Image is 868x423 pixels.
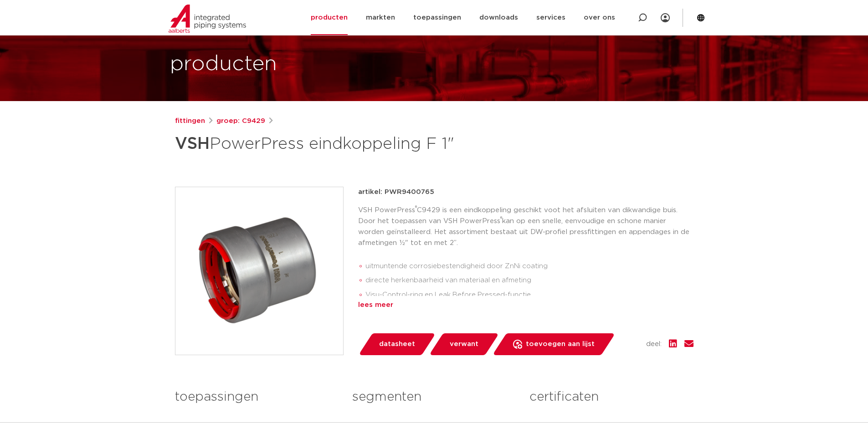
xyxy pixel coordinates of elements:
[175,130,517,158] h1: PowerPress eindkoppeling F 1"
[365,273,693,288] li: directe herkenbaarheid van materiaal en afmeting
[358,187,434,198] p: artikel: PWR9400765
[175,116,205,127] a: fittingen
[415,205,417,210] sup: ®
[500,216,502,221] sup: ®
[358,300,693,311] div: lees meer
[352,388,516,406] h3: segmenten
[216,116,265,127] a: groep: C9429
[358,333,436,355] a: datasheet
[175,136,210,152] strong: VSH
[429,333,499,355] a: verwant
[175,388,339,406] h3: toepassingen
[365,288,693,302] li: Visu-Control-ring en Leak Before Pressed-functie
[170,50,277,79] h1: producten
[450,337,478,352] span: verwant
[646,339,662,350] span: deel:
[365,259,693,274] li: uitmuntende corrosiebestendigheid door ZnNi coating
[526,337,595,352] span: toevoegen aan lijst
[358,205,693,249] p: VSH PowerPress C9429 is een eindkoppeling geschikt voot het afsluiten van dikwandige buis. Door h...
[175,187,343,355] img: Product Image for VSH PowerPress eindkoppeling F 1"
[529,388,693,406] h3: certificaten
[379,337,415,352] span: datasheet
